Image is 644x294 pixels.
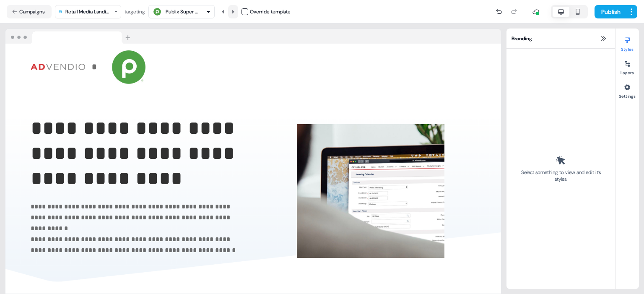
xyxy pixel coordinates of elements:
div: Image [265,116,476,267]
button: Styles [615,34,639,52]
img: Browser topbar [5,29,134,44]
div: Publix Super Markets [166,8,199,16]
div: Retail Media Landing Page_Unaware/ Aware [65,8,112,16]
img: Image [297,116,444,267]
div: Branding [506,29,615,49]
div: *Image [31,50,250,84]
button: Layers [615,57,639,75]
button: Publix Super Markets [148,5,215,18]
div: Select something to view and edit it’s styles. [518,169,603,182]
div: Override template [250,8,291,16]
div: targeting [125,8,145,16]
button: Publish [595,5,626,18]
button: Settings [615,81,639,99]
button: Campaigns [7,5,52,18]
img: Image [104,50,154,84]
